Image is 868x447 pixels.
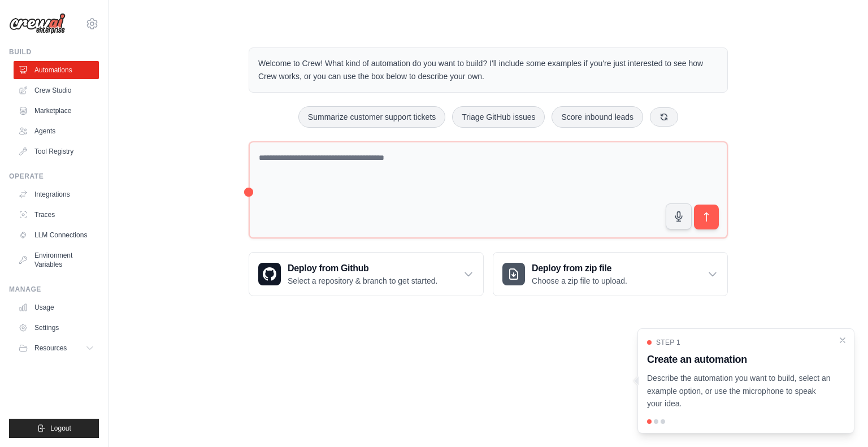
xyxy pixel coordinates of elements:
button: Triage GitHub issues [452,106,545,128]
button: Score inbound leads [552,106,643,128]
span: Resources [34,344,67,353]
a: Tool Registry [14,142,99,160]
h3: Deploy from Github [288,262,437,275]
button: Summarize customer support tickets [298,106,445,128]
a: Usage [14,298,99,316]
p: Welcome to Crew! What kind of automation do you want to build? I'll include some examples if you'... [258,57,718,83]
a: Traces [14,206,99,224]
p: Describe the automation you want to build, select an example option, or use the microphone to spe... [647,372,831,410]
img: Logo [9,13,66,34]
h3: Deploy from zip file [532,262,627,275]
span: Step 1 [656,338,680,347]
button: Logout [9,419,99,438]
div: Operate [9,172,99,181]
p: Choose a zip file to upload. [532,275,627,287]
span: Logout [50,424,71,433]
p: Select a repository & branch to get started. [288,275,437,287]
h3: Create an automation [647,351,831,367]
button: Resources [14,339,99,357]
a: Marketplace [14,102,99,120]
div: Build [9,47,99,57]
a: Crew Studio [14,81,99,99]
div: Manage [9,285,99,294]
a: Automations [14,61,99,79]
a: LLM Connections [14,226,99,244]
a: Integrations [14,185,99,203]
a: Settings [14,319,99,337]
button: Close walkthrough [838,336,847,345]
a: Agents [14,122,99,140]
a: Environment Variables [14,246,99,274]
